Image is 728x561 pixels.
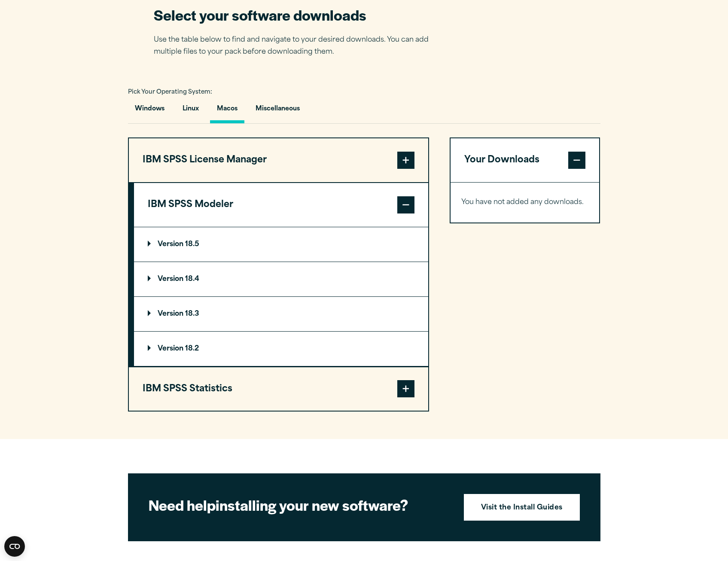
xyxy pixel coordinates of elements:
summary: Version 18.5 [134,227,428,262]
p: You have not added any downloads. [461,196,589,209]
h2: installing your new software? [149,495,449,515]
h2: Select your software downloads [154,5,442,24]
button: Miscellaneous [249,99,307,123]
p: Version 18.2 [148,345,199,352]
button: IBM SPSS License Manager [129,138,428,182]
span: Pick Your Operating System: [128,89,212,95]
p: Version 18.5 [148,241,199,248]
summary: Version 18.2 [134,332,428,366]
summary: Version 18.3 [134,297,428,331]
strong: Need help [149,494,216,515]
button: Windows [128,99,171,123]
button: Linux [176,99,206,123]
p: Use the table below to find and navigate to your desired downloads. You can add multiple files to... [154,34,442,59]
button: Open CMP widget [4,536,25,557]
button: Macos [210,99,244,123]
a: Visit the Install Guides [464,494,580,521]
button: IBM SPSS Statistics [129,367,428,411]
p: Version 18.3 [148,311,199,317]
div: Your Downloads [451,182,600,223]
p: Version 18.4 [148,276,199,283]
button: IBM SPSS Modeler [134,183,428,227]
summary: Version 18.4 [134,262,428,296]
div: IBM SPSS Modeler [134,227,428,366]
button: Your Downloads [451,138,600,182]
strong: Visit the Install Guides [481,503,563,514]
